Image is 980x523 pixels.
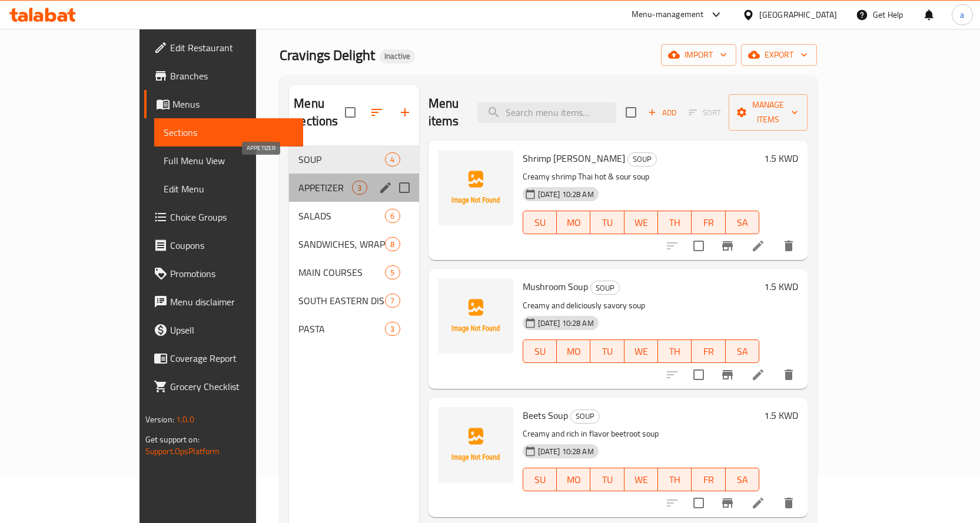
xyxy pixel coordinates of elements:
[144,372,303,401] a: Grocery Checklist
[726,468,759,491] button: SA
[692,211,725,234] button: FR
[289,315,418,343] div: PASTA3
[438,407,513,482] img: Beets Soup
[646,106,678,119] span: Add
[154,146,303,175] a: Full Menu View
[764,407,798,424] h6: 1.5 KWD
[590,468,624,491] button: TU
[144,344,303,372] a: Coverage Report
[528,471,552,488] span: SU
[663,343,687,360] span: TH
[570,409,600,424] div: SOUP
[775,232,803,260] button: delete
[164,125,294,139] span: Sections
[629,343,653,360] span: WE
[298,209,385,223] span: SALADS
[595,471,619,488] span: TU
[658,211,692,234] button: TH
[533,189,599,200] span: [DATE] 10:28 AM
[523,169,760,184] p: Creamy shrimp Thai hot & sour soup
[338,100,363,125] span: Select all sections
[144,62,303,90] a: Branches
[385,294,400,308] div: items
[289,230,418,258] div: SANDWICHES, WRAPS & BURGERS8
[385,237,400,251] div: items
[144,231,303,259] a: Coupons
[298,322,385,336] span: PASTA
[751,368,765,382] a: Edit menu item
[298,265,385,279] span: MAIN COURSES
[557,468,590,491] button: MO
[523,339,557,363] button: SU
[713,361,742,389] button: Branch-specific-item
[738,98,798,127] span: Manage items
[154,118,303,146] a: Sections
[386,154,399,165] span: 4
[380,51,415,61] span: Inactive
[523,149,625,167] span: Shrimp [PERSON_NAME]
[377,179,394,196] button: edit
[764,150,798,166] h6: 1.5 KWD
[298,181,352,195] span: APPETIZER
[170,351,294,365] span: Coverage Report
[663,214,687,231] span: TH
[751,239,765,253] a: Edit menu item
[363,98,391,126] span: Sort sections
[658,339,692,363] button: TH
[289,145,418,174] div: SOUP4
[629,214,653,231] span: WE
[960,8,964,21] span: a
[726,211,759,234] button: SA
[385,209,400,223] div: items
[628,152,656,166] span: SOUP
[730,343,755,360] span: SA
[353,182,366,194] span: 3
[145,412,174,427] span: Version:
[428,95,464,130] h2: Menu items
[726,339,759,363] button: SA
[595,214,619,231] span: TU
[713,489,742,517] button: Branch-specific-item
[386,239,399,250] span: 8
[595,343,619,360] span: TU
[692,468,725,491] button: FR
[144,90,303,118] a: Menus
[164,154,294,168] span: Full Menu View
[289,174,418,202] div: APPETIZER3edit
[627,152,657,166] div: SOUP
[289,202,418,230] div: SALADS6
[154,175,303,203] a: Edit Menu
[591,281,619,295] span: SOUP
[298,152,385,166] span: SOUP
[681,104,729,122] span: Select section first
[624,339,658,363] button: WE
[557,339,590,363] button: MO
[386,324,399,335] span: 3
[289,141,418,348] nav: Menu sections
[624,468,658,491] button: WE
[144,288,303,316] a: Menu disclaimer
[619,100,643,125] span: Select section
[170,323,294,337] span: Upsell
[523,278,588,295] span: Mushroom Soup
[144,259,303,288] a: Promotions
[741,44,817,66] button: export
[164,182,294,196] span: Edit Menu
[759,8,837,21] div: [GEOGRAPHIC_DATA]
[686,362,711,387] span: Select to update
[562,343,586,360] span: MO
[730,471,755,488] span: SA
[523,407,568,424] span: Beets Soup
[661,44,736,66] button: import
[170,69,294,83] span: Branches
[352,181,367,195] div: items
[696,471,720,488] span: FR
[144,203,303,231] a: Choice Groups
[386,295,399,307] span: 7
[289,287,418,315] div: SOUTH EASTERN DISH7
[170,210,294,224] span: Choice Groups
[632,8,704,22] div: Menu-management
[523,298,760,313] p: Creamy and deliciously savory soup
